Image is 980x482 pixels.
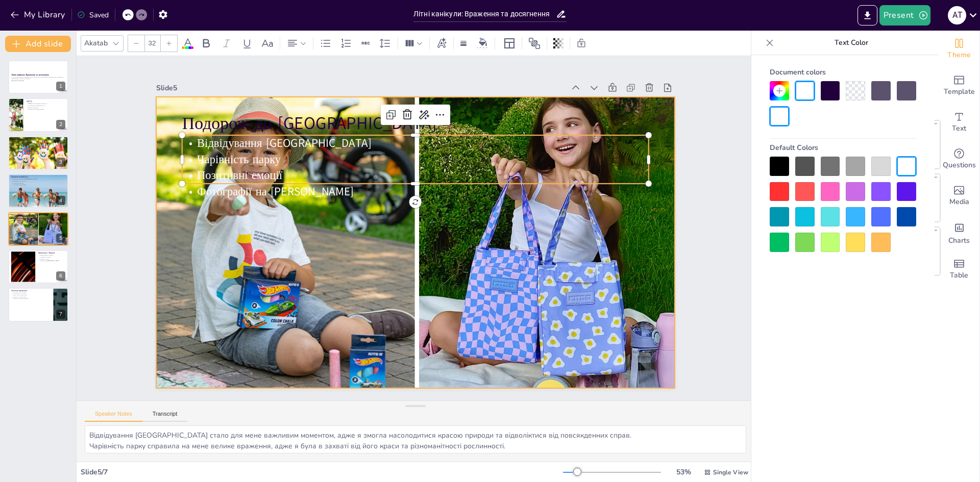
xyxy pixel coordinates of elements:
div: Add ready made slides [939,67,979,104]
p: Ведення сторінки в [GEOGRAPHIC_DATA] [11,179,65,181]
p: Липневі активності [11,175,65,179]
span: Table [950,270,968,281]
p: Я отримала похвальний лист [26,105,65,107]
p: Аквапарк "Мавка" [38,256,65,258]
p: Розвиток та нові враження [11,298,51,300]
div: 2 [56,120,65,129]
div: 1 [56,82,65,91]
p: Читання книг [11,138,65,141]
div: 5 [56,234,65,243]
p: Багато нових знайомств [11,294,51,296]
span: Фотографії на [PERSON_NAME] [13,222,31,224]
button: Transcript [142,411,188,422]
div: 2 [8,98,68,132]
p: Спогади про однокласників [26,108,65,110]
span: Position [528,37,541,49]
div: Saved [77,10,109,20]
div: Change the overall theme [939,31,979,67]
button: А Т [948,5,966,26]
p: Активне читання протягом червня [11,140,65,142]
span: Media [949,196,969,208]
p: Емоції в цей день [26,106,65,108]
span: Позитивні емоції [203,145,289,169]
p: Залучення підписників [11,184,65,186]
span: Theme [947,49,971,61]
span: Charts [948,235,970,246]
span: Відвідування [GEOGRAPHIC_DATA] [207,113,382,147]
p: Позитивні відгуки [11,182,65,184]
button: Speaker Notes [85,411,142,422]
button: Export to PowerPoint [857,5,877,26]
span: Чарівність парку [205,129,289,154]
p: [DATE] [26,100,65,103]
span: Фотографії на [PERSON_NAME] [202,161,359,193]
div: Document colors [770,63,916,81]
p: Text Color [778,31,924,55]
p: Ділення враженнями з друзями [11,144,65,146]
textarea: Відвідування [GEOGRAPHIC_DATA] стало для мене важливим моментом, адже я змогла насолодитися красо... [85,425,746,453]
p: Креативність у постах [11,181,65,183]
p: Літо видалося класним [11,292,51,294]
strong: Літні канікули: Враження та досягнення [11,73,49,76]
div: Add a table [939,251,979,288]
p: Загальні враження [11,290,51,293]
div: 4 [8,174,68,208]
div: Slide 5 [172,57,579,109]
div: Text effects [434,35,449,52]
input: Insert title [413,7,556,21]
div: 53 % [671,467,696,477]
div: Add charts and graphs [939,214,979,251]
span: Questions [943,160,976,171]
p: Задоволення від читання [11,146,65,148]
p: Згадка про [GEOGRAPHIC_DATA] [38,260,65,262]
div: Border settings [458,35,469,52]
div: Akatab [82,36,110,50]
p: У цій презентації ми розглянемо мої літні канікули, включаючи враження від подорожей, читання кни... [11,76,65,80]
button: Add slide [5,36,71,52]
p: Подорож до [GEOGRAPHIC_DATA] [11,214,65,217]
span: Чарівність парку [13,218,22,220]
div: Add images, graphics, shapes or video [939,177,979,214]
div: 3 [56,158,65,167]
p: Різноманітність жанрів [11,142,65,144]
div: 7 [8,288,68,321]
div: Background color [475,38,491,48]
p: Радість та задоволення [11,296,51,298]
div: 1 [8,60,68,94]
div: 6 [8,250,68,284]
button: My Library [8,7,69,23]
div: 3 [8,136,68,170]
div: Get real-time input from your audience [939,141,979,177]
p: [DATE] став важливим моментом [26,103,65,105]
div: 7 [56,310,65,319]
span: Text [952,123,966,134]
div: Add text boxes [939,104,979,141]
span: Single View [713,468,748,476]
button: Present [879,5,930,26]
div: 5 [8,212,68,246]
div: 6 [56,271,65,281]
p: Generated with [URL] [11,80,65,82]
p: Враження з Карпат [38,251,65,255]
span: Template [944,86,975,97]
div: Default Colors [770,139,916,157]
div: Layout [501,35,518,52]
div: А Т [948,6,966,24]
div: Slide 5 / 7 [81,467,563,477]
div: 4 [56,196,65,205]
span: Позитивні емоції [13,220,22,222]
span: Відвідування [GEOGRAPHIC_DATA] [13,216,33,218]
p: Відвідування зоопарку [38,255,65,257]
p: Підйом на гору [38,258,65,260]
div: Column Count [402,35,425,52]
